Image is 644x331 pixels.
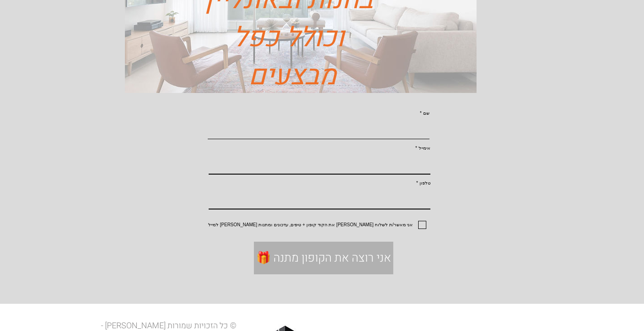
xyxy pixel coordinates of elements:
[208,222,413,227] span: אני מאשר/ת לשלוח [PERSON_NAME] את הקוד קופון + טיפים, עדכונים ומתנות [PERSON_NAME] למייל
[209,181,430,185] label: טלפון
[209,146,430,151] label: אימייל
[256,250,391,266] span: 🎁 אני רוצה את הקופון מתנה
[254,242,393,274] button: 🎁 אני רוצה את הקופון מתנה
[208,111,429,116] label: שם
